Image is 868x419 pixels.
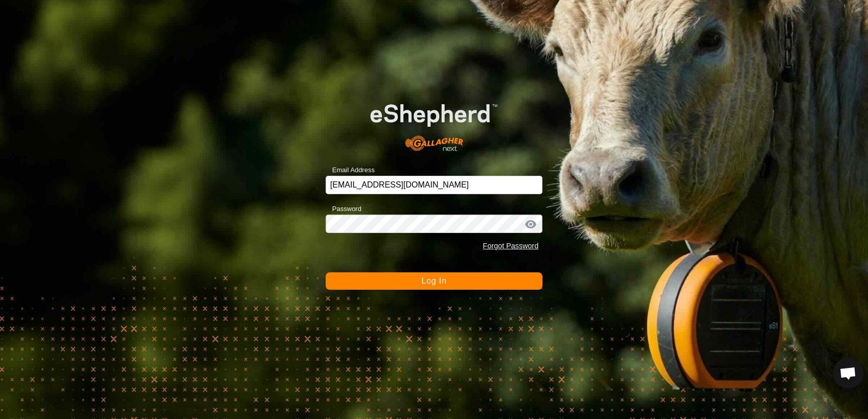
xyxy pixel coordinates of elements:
span: Log In [421,276,446,285]
div: Open chat [833,358,863,388]
label: Password [326,204,361,214]
a: Forgot Password [483,242,538,250]
button: Log In [326,272,543,290]
input: Email Address [326,176,543,194]
img: E-shepherd Logo [347,86,521,160]
label: Email Address [326,165,375,175]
